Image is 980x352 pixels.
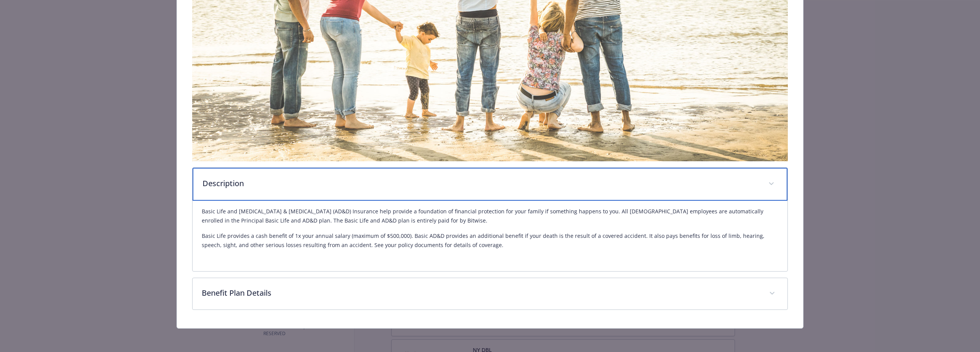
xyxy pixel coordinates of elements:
[202,207,778,225] p: Basic Life and [MEDICAL_DATA] & [MEDICAL_DATA] (AD&D) Insurance help provide a foundation of fina...
[202,287,760,299] p: Benefit Plan Details
[193,168,787,201] div: Description
[202,231,778,250] p: Basic Life provides a cash benefit of 1x your annual salary (maximum of $500,000). Basic AD&D pro...
[193,201,787,271] div: Description
[203,178,759,189] p: Description
[193,278,787,309] div: Benefit Plan Details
